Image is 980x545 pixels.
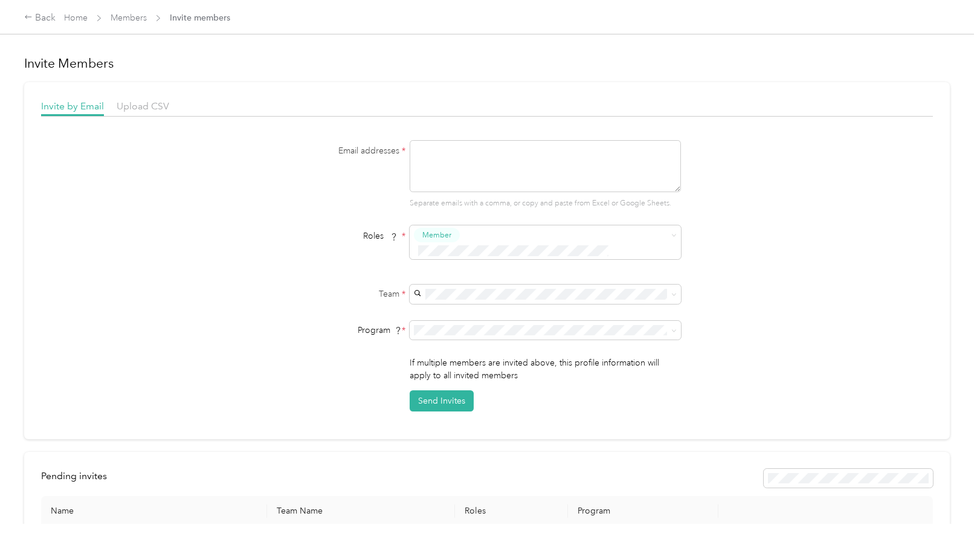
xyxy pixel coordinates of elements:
th: Program [568,496,718,526]
h1: Invite Members [24,55,950,72]
th: Roles [455,496,568,526]
div: Resend all invitations [764,469,933,488]
span: Invite members [170,11,230,24]
div: info-bar [41,469,933,488]
label: Email addresses [254,144,405,157]
span: Member [422,230,451,240]
p: Separate emails with a comma, or copy and paste from Excel or Google Sheets. [410,198,681,209]
button: Member [414,228,460,243]
div: Program [254,324,405,337]
span: Upload CSV [117,100,169,112]
div: left-menu [41,469,115,488]
button: Send Invites [410,390,474,411]
th: Team Name [267,496,455,526]
th: Name [41,496,267,526]
a: Home [64,13,88,23]
a: Members [111,13,147,23]
p: If multiple members are invited above, this profile information will apply to all invited members [410,356,681,382]
span: Pending invites [41,470,107,482]
span: Roles [359,227,402,245]
label: Team [254,288,405,300]
iframe: Everlance-gr Chat Button Frame [912,477,980,545]
span: Invite by Email [41,100,104,112]
div: Back [24,11,56,25]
